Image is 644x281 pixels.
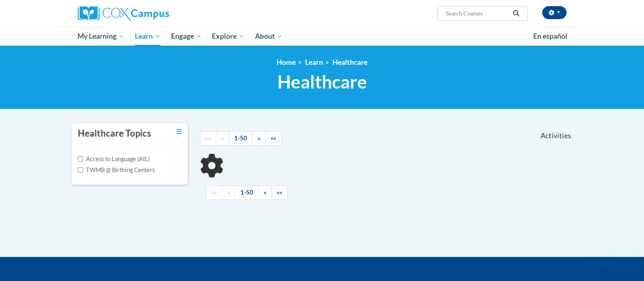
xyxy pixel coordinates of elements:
a: My Learning [73,27,130,46]
span: Learn [135,31,160,41]
a: Engage [166,27,207,46]
a: Cox Campus [78,6,233,21]
a: Learn [305,58,323,66]
a: En español [528,28,573,45]
span: En español [533,32,567,40]
div: Main menu [66,27,579,46]
a: About [250,27,288,46]
a: End [271,186,288,200]
a: Previous [222,186,235,200]
h3: Healthcare Topics [78,127,151,140]
input: Checkbox for Options [78,167,83,173]
label: Access to Language (AtL) [78,155,150,164]
span: » [264,189,266,196]
a: Toggle collapse [176,127,182,136]
span: Explore [212,31,244,41]
a: Home [277,58,296,66]
a: Learn [130,27,166,46]
span: Healthcare [277,71,367,93]
a: Previous [216,131,229,146]
span: My Learning [77,31,124,41]
a: End [265,131,281,146]
a: Healthcare [332,58,367,66]
span: About [255,31,283,41]
span: »» [270,135,276,142]
a: Explore [207,27,250,46]
span: Engage [171,31,202,41]
button: Account Settings [542,6,567,19]
span: «« [211,189,217,196]
button: Search [510,9,522,18]
img: Cox Campus [78,6,169,21]
span: » [257,135,260,142]
label: TWMB @ Birthing Centers [78,166,155,175]
a: Begining [200,131,216,146]
span: «« [205,135,211,142]
a: 1-50 [229,131,253,146]
a: Next [258,186,272,200]
span: « [227,189,230,196]
span: »» [277,189,282,196]
input: Checkbox for Options [78,156,83,162]
input: Search Courses [445,9,510,18]
span: « [221,135,224,142]
span: Activities [541,131,571,140]
a: 1-50 [235,186,259,200]
a: Next [252,131,266,146]
a: Begining [206,186,222,200]
iframe: Button to launch messaging window [611,248,637,274]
